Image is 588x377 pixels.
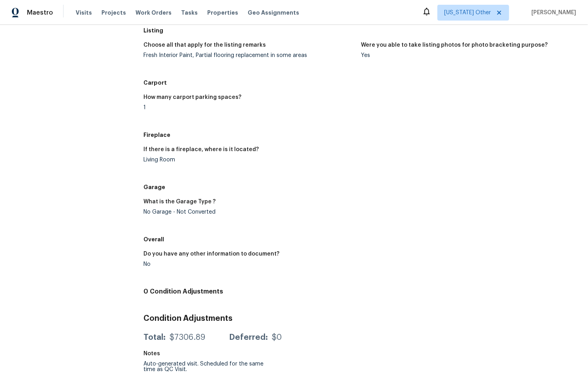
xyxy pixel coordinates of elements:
[143,95,241,100] h5: How many carport parking spaces?
[143,105,355,110] div: 1
[181,10,198,15] span: Tasks
[444,9,491,17] span: [US_STATE] Other
[143,333,166,341] div: Total:
[143,42,266,48] h5: Choose all that apply for the listing remarks
[207,9,238,17] span: Properties
[27,9,53,17] span: Maestro
[361,42,548,48] h5: Were you able to take listing photos for photo bracketing purpose?
[272,333,282,341] div: $0
[143,209,355,215] div: No Garage - Not Converted
[143,199,216,205] h5: What is the Garage Type ?
[229,333,268,341] div: Deferred:
[361,53,572,58] div: Yes
[143,314,578,322] h3: Condition Adjustments
[248,9,299,17] span: Geo Assignments
[170,333,205,341] div: $7306.89
[143,79,578,87] h5: Carport
[143,53,355,58] div: Fresh Interior Paint, Partial flooring replacement in some areas
[143,235,578,243] h5: Overall
[143,361,274,372] div: Auto-generated visit. Scheduled for the same time as QC Visit.
[101,9,126,17] span: Projects
[143,147,259,152] h5: If there is a fireplace, where is it located?
[143,261,355,267] div: No
[143,351,160,356] h5: Notes
[76,9,92,17] span: Visits
[136,9,172,17] span: Work Orders
[143,131,578,139] h5: Fireplace
[143,288,578,296] h4: 0 Condition Adjustments
[528,9,576,17] span: [PERSON_NAME]
[143,27,578,34] h5: Listing
[143,157,355,163] div: Living Room
[143,251,279,257] h5: Do you have any other information to document?
[143,183,578,191] h5: Garage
